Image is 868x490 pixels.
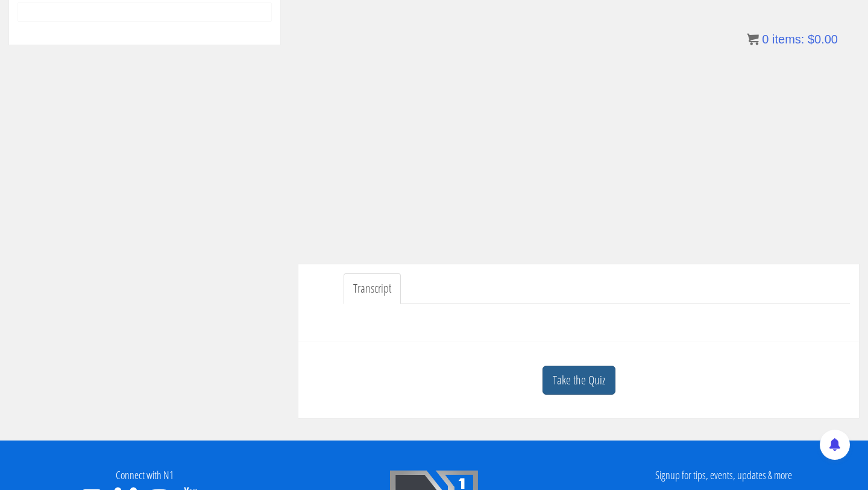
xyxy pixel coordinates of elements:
[9,469,280,482] h4: Connect with N1
[747,33,759,45] img: icon11.png
[808,33,838,46] bdi: 0.00
[344,273,401,304] a: Transcript
[772,33,804,46] span: items:
[542,366,615,395] a: Take the Quiz
[808,33,814,46] span: $
[762,33,769,46] span: 0
[588,469,859,482] h4: Signup for tips, events, updates & more
[747,33,838,46] a: 0 items: $0.00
